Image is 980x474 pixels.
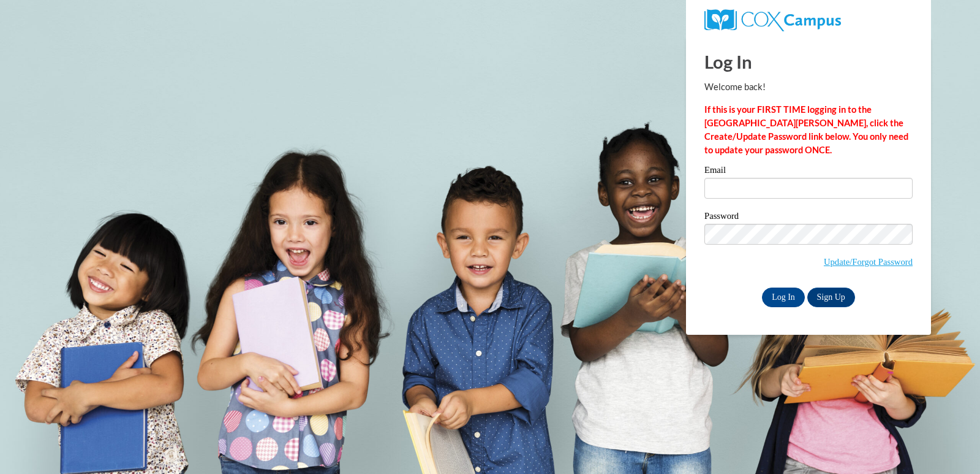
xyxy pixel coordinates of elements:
strong: If this is your FIRST TIME logging in to the [GEOGRAPHIC_DATA][PERSON_NAME], click the Create/Upd... [704,104,908,155]
label: Password [704,212,913,224]
a: COX Campus [704,14,841,25]
label: Email [704,166,913,178]
img: COX Campus [704,9,841,31]
h1: Log In [704,49,913,74]
a: Sign Up [807,288,855,307]
input: Log In [762,288,805,307]
p: Welcome back! [704,80,913,94]
a: Update/Forgot Password [824,257,913,267]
